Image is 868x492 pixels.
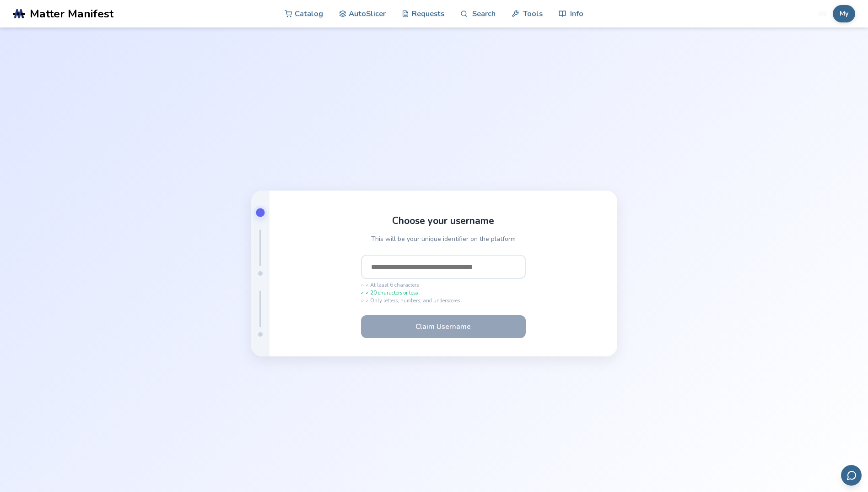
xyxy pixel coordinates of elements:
button: My [833,5,855,22]
span: ✓ Only letters, numbers, and underscores [361,298,526,304]
h1: Choose your username [392,215,494,226]
button: Send feedback via email [841,465,862,486]
span: ✓ 20 characters or less [361,290,526,296]
p: This will be your unique identifier on the platform [371,234,516,244]
button: Claim Username [361,315,526,338]
span: ✓ At least 6 characters [361,283,526,289]
span: Matter Manifest [30,7,113,20]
